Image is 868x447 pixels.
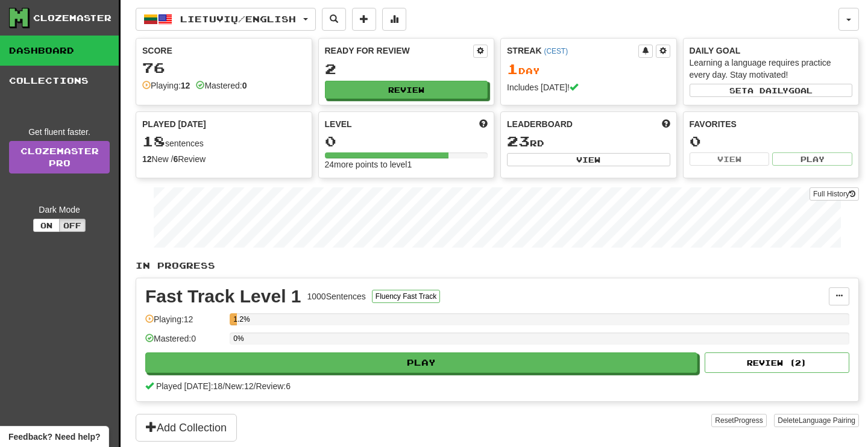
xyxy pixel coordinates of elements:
[136,414,237,442] button: Add Collection
[225,381,253,391] span: New: 12
[33,12,112,24] div: Clozemaster
[690,84,853,97] button: Seta dailygoal
[507,61,670,77] div: Day
[325,118,352,130] span: Level
[33,219,60,232] button: On
[325,61,488,77] div: 2
[382,8,406,31] button: More stats
[142,60,306,75] div: 76
[9,126,110,138] div: Get fluent faster.
[325,45,474,57] div: Ready for Review
[747,86,788,95] span: a daily
[479,118,488,130] span: Score more points to level up
[325,158,488,170] div: 24 more points to level 1
[145,313,224,333] div: Playing: 12
[136,260,859,272] p: In Progress
[142,134,306,149] div: sentences
[734,416,763,425] span: Progress
[59,219,86,232] button: Off
[9,141,110,173] a: ClozemasterPro
[507,153,670,166] button: View
[142,80,190,92] div: Playing:
[711,414,766,427] button: ResetProgress
[254,381,256,391] span: /
[507,134,670,149] div: rd
[372,290,440,303] button: Fluency Fast Track
[325,81,488,99] button: Review
[544,47,568,55] a: (CEST)
[690,134,853,149] div: 0
[690,152,770,166] button: View
[180,14,296,24] span: Lietuvių / English
[142,118,206,130] span: Played [DATE]
[142,154,152,164] strong: 12
[145,333,224,352] div: Mastered: 0
[242,81,247,90] strong: 0
[507,133,530,149] span: 23
[507,81,670,93] div: Includes [DATE]!
[173,154,178,164] strong: 6
[690,118,853,130] div: Favorites
[662,118,670,130] span: This week in points, UTC
[142,153,306,165] div: New / Review
[181,81,190,90] strong: 12
[799,416,855,425] span: Language Pairing
[233,313,237,325] div: 1.2%
[507,45,638,57] div: Streak
[325,134,488,149] div: 0
[690,45,853,57] div: Daily Goal
[256,381,291,391] span: Review: 6
[774,414,859,427] button: DeleteLanguage Pairing
[690,57,853,81] div: Learning a language requires practice every day. Stay motivated!
[142,133,165,149] span: 18
[507,118,573,130] span: Leaderboard
[507,60,518,77] span: 1
[772,152,852,166] button: Play
[322,8,346,31] button: Search sentences
[145,287,301,305] div: Fast Track Level 1
[136,8,316,31] button: Lietuvių/English
[9,204,110,216] div: Dark Mode
[705,352,849,373] button: Review (2)
[156,381,222,391] span: Played [DATE]: 18
[8,431,100,443] span: Open feedback widget
[196,80,247,92] div: Mastered:
[352,8,376,31] button: Add sentence to collection
[222,381,225,391] span: /
[307,290,366,302] div: 1000 Sentences
[810,187,859,201] button: Full History
[145,352,697,373] button: Play
[142,45,306,57] div: Score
